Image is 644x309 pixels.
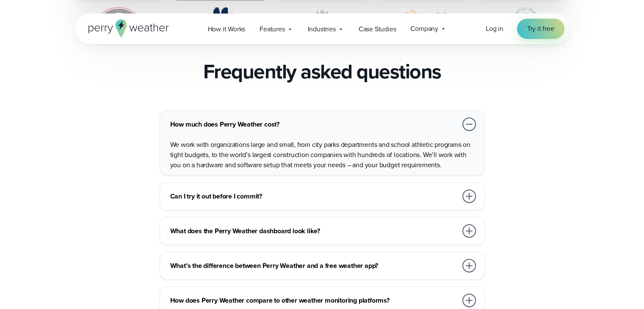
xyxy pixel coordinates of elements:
span: How it Works [208,24,246,34]
h3: How does Perry Weather compare to other weather monitoring platforms? [170,295,457,306]
h3: Can I try it out before I commit? [170,191,457,201]
span: Features [260,24,285,34]
a: How it Works [201,20,253,38]
a: Try it free [517,19,564,39]
span: Log in [486,24,503,33]
p: We work with organizations large and small, from city parks departments and school athletic progr... [170,140,478,170]
h3: How much does Perry Weather cost? [170,119,457,130]
h2: Frequently asked questions [203,60,441,83]
span: Case Studies [359,24,396,34]
a: Log in [486,24,503,34]
a: Case Studies [351,20,404,38]
img: Gridworks.svg [380,7,468,33]
h3: What does the Perry Weather dashboard look like? [170,226,457,236]
h3: What’s the difference between Perry Weather and a free weather app? [170,261,457,271]
span: Try it free [527,24,554,34]
span: Company [410,24,438,34]
span: Industries [308,24,336,34]
img: PGA.svg [278,7,366,33]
